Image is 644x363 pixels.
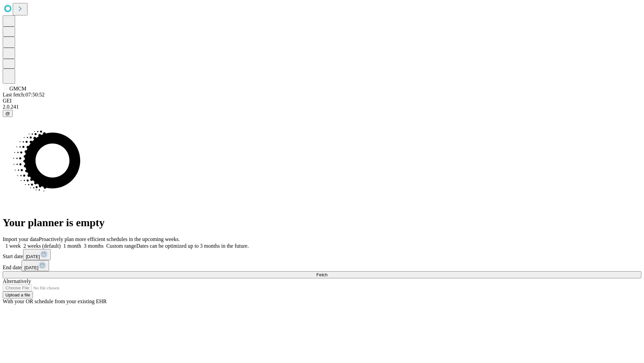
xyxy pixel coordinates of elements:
[3,298,107,304] span: With your OR schedule from your existing EHR
[5,111,10,116] span: @
[3,110,13,117] button: @
[3,98,641,104] div: GEI
[84,243,104,249] span: 3 months
[136,243,249,249] span: Dates can be optimized up to 3 months in the future.
[24,265,38,270] span: [DATE]
[63,243,81,249] span: 1 month
[3,216,641,229] h1: Your planner is empty
[3,104,641,110] div: 2.0.241
[3,236,39,242] span: Import your data
[3,271,641,278] button: Fetch
[3,278,31,284] span: Alternatively
[3,92,45,97] span: Last fetch: 07:50:52
[3,291,33,298] button: Upload a file
[39,236,180,242] span: Proactively plan more efficient schedules in the upcoming weeks.
[23,249,51,260] button: [DATE]
[106,243,136,249] span: Custom range
[23,243,61,249] span: 2 weeks (default)
[26,254,40,259] span: [DATE]
[3,260,641,271] div: End date
[21,260,49,271] button: [DATE]
[316,272,327,277] span: Fetch
[5,243,21,249] span: 1 week
[9,86,26,91] span: GMCM
[3,249,641,260] div: Start date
